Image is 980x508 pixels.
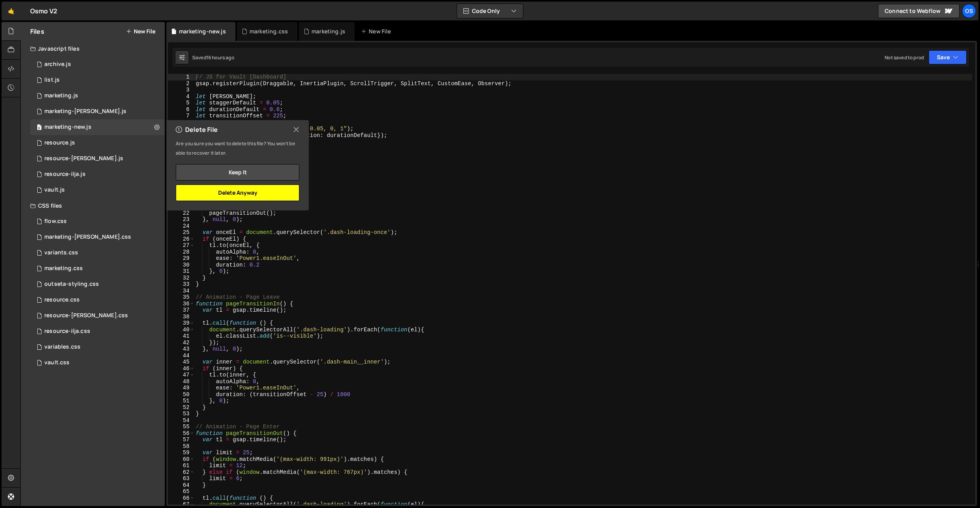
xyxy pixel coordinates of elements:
div: 58 [168,443,195,450]
div: 62 [168,469,195,476]
div: list.js [44,77,60,84]
div: 33 [168,281,195,288]
div: 16596/45153.css [30,355,165,371]
div: 66 [168,495,195,502]
div: 3 [168,87,195,93]
div: 16596/46194.js [30,151,165,166]
div: 16596/45422.js [30,88,165,104]
div: 67 [168,501,195,508]
div: 25 [168,229,195,236]
div: resource-ilja.css [44,328,90,335]
div: 16596/45446.css [30,261,165,276]
div: 26 [168,236,195,243]
div: resource.css [44,296,80,303]
div: 44 [168,353,195,359]
button: Code Only [457,4,523,18]
div: 36 [168,301,195,307]
div: marketing.css [250,27,288,35]
div: 30 [168,262,195,269]
div: CSS files [21,198,165,214]
div: 55 [168,424,195,430]
div: archive.js [44,61,71,68]
div: 2 [168,80,195,87]
div: marketing-new.js [179,27,226,35]
div: 27 [168,242,195,249]
div: 39 [168,320,195,327]
div: 16596/45151.js [30,72,165,88]
div: New File [361,27,394,35]
button: Delete Anyway [176,185,299,201]
div: 16596/45156.css [30,276,165,292]
div: 46 [168,365,195,372]
div: 16 hours ago [206,54,234,61]
a: Connect to Webflow [878,4,960,18]
div: 5 [168,100,195,106]
div: 22 [168,210,195,217]
div: 65 [168,488,195,495]
div: resource-ilja.js [44,171,86,178]
div: 16596/46199.css [30,292,165,308]
div: 24 [168,223,195,230]
div: outseta-styling.css [44,281,99,288]
div: 34 [168,288,195,294]
div: 16596/46196.css [30,308,165,323]
div: 52 [168,404,195,411]
div: 16596/47552.css [30,214,165,229]
div: 64 [168,482,195,489]
button: Keep it [176,164,299,181]
a: 🤙 [2,2,21,20]
div: 29 [168,255,195,262]
div: 43 [168,346,195,353]
div: 16596/45511.css [30,245,165,261]
div: 28 [168,249,195,256]
button: New File [126,28,155,35]
div: 16596/45424.js [30,104,165,119]
div: 38 [168,314,195,320]
div: 47 [168,372,195,378]
div: 50 [168,391,195,398]
div: 35 [168,294,195,301]
div: 40 [168,327,195,333]
div: 16596/46284.css [30,229,165,245]
div: 16596/47588.js [30,119,165,135]
button: Save [929,50,967,64]
div: vault.js [44,186,65,194]
div: flow.css [44,218,67,225]
div: 49 [168,385,195,391]
div: variables.css [44,344,80,351]
div: resource-[PERSON_NAME].css [44,312,128,319]
div: 53 [168,411,195,417]
div: 8 [168,119,195,126]
div: 51 [168,398,195,404]
div: marketing.css [44,265,83,272]
div: 59 [168,450,195,456]
div: 32 [168,275,195,281]
h2: Files [30,27,44,36]
div: 63 [168,475,195,482]
span: 0 [37,125,42,131]
div: 6 [168,106,195,113]
div: 61 [168,462,195,469]
div: 16596/46198.css [30,323,165,339]
div: 45 [168,359,195,365]
div: 23 [168,216,195,223]
div: 16596/45154.css [30,339,165,355]
div: 16596/45133.js [30,182,165,198]
div: resource.js [44,139,75,146]
div: 42 [168,340,195,346]
div: 16596/46183.js [30,135,165,151]
div: 31 [168,268,195,275]
div: 1 [168,74,195,80]
div: 16596/46195.js [30,166,165,182]
div: 41 [168,333,195,340]
div: 7 [168,113,195,119]
div: Not saved to prod [885,54,924,61]
div: 60 [168,456,195,463]
div: 16596/46210.js [30,57,165,72]
div: marketing-[PERSON_NAME].css [44,234,131,241]
h2: Delete File [176,125,218,134]
div: Osmo V2 [30,6,57,16]
div: Os [962,4,976,18]
div: Javascript files [21,41,165,57]
div: marketing-[PERSON_NAME].js [44,108,126,115]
